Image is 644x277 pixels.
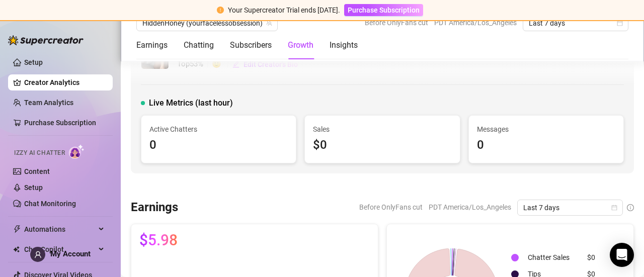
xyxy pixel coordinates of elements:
[523,200,617,215] span: Last 7 days
[617,20,623,26] span: calendar
[217,7,224,14] span: exclamation-circle
[149,124,288,135] span: Active Chatters
[212,58,232,70] span: 🙂
[8,35,84,45] img: logo-BBDzfeDw.svg
[477,136,615,155] div: 0
[13,246,20,253] img: Chat Copilot
[529,16,622,31] span: Last 7 days
[177,58,212,70] span: Top 53 %
[50,249,91,258] span: My Account
[131,200,178,216] h3: Earnings
[24,167,50,175] a: Content
[232,61,239,68] span: edit
[24,119,96,127] a: Purchase Subscription
[24,200,76,208] a: Chat Monitoring
[330,39,358,51] div: Insights
[344,6,423,14] a: Purchase Subscription
[230,39,272,51] div: Subscribers
[610,243,634,267] div: Open Intercom Messenger
[24,241,96,257] span: Chat Copilot
[69,144,85,159] img: AI Chatter
[429,200,511,215] span: PDT America/Los_Angeles
[477,124,615,135] span: Messages
[365,15,428,30] span: Before OnlyFans cut
[266,20,272,26] span: team
[34,251,42,258] span: user
[348,6,420,14] span: Purchase Subscription
[232,56,298,72] button: Edit Creator's Bio
[149,97,233,109] span: Live Metrics (last hour)
[288,39,313,51] div: Growth
[139,232,178,248] span: $5.98
[24,221,96,237] span: Automations
[359,200,423,215] span: Before OnlyFans cut
[14,148,65,158] span: Izzy AI Chatter
[434,15,517,30] span: PDT America/Los_Angeles
[627,204,634,211] span: info-circle
[587,252,607,263] div: $0
[524,250,582,265] td: Chatter Sales
[313,124,451,135] span: Sales
[24,58,43,66] a: Setup
[611,205,617,211] span: calendar
[184,39,214,51] div: Chatting
[24,74,105,90] a: Creator Analytics
[24,99,73,107] a: Team Analytics
[228,6,340,14] span: Your Supercreator Trial ends [DATE].
[244,60,298,68] span: Edit Creator's Bio
[13,225,21,233] span: thunderbolt
[24,183,43,192] a: Setup
[142,16,272,31] span: HiddenHoney (yourfacelessobsession)
[149,136,288,155] div: 0
[136,39,168,51] div: Earnings
[313,136,451,155] div: $0
[344,4,423,16] button: Purchase Subscription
